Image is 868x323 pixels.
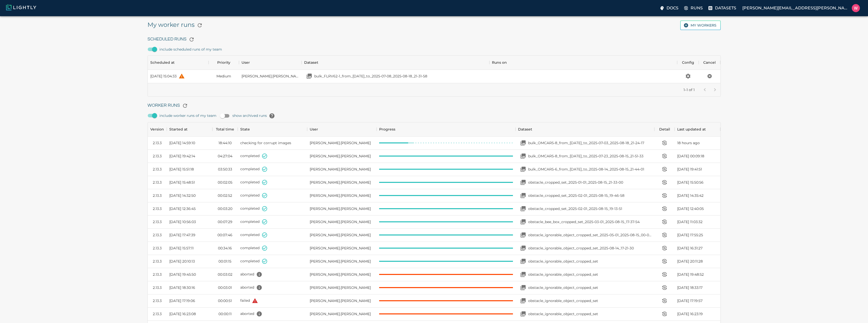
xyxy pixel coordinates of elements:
[159,47,222,52] span: include scheduled runs of my team
[528,193,624,198] p: obstacle_cropped_set_2025-02-01_2025-08-15_19-46-58
[740,3,862,14] a: [PERSON_NAME][EMAIL_ADDRESS][PERSON_NAME]William Maio
[153,285,162,290] div: 2.13.3
[310,311,371,316] span: William Maio (Bonsairobotics)
[518,190,624,201] a: Open your dataset obstacle_cropped_set_2025-02-01_2025-08-15_19-46-58obstacle_cropped_set_2025-02...
[518,283,598,293] a: Open your dataset obstacle_ignorable_object_cropped_setobstacle_ignorable_object_cropped_set
[677,298,703,303] span: [DATE] 17:19:57
[147,20,205,30] h5: My worker runs
[659,190,670,201] button: View worker run detail
[667,5,678,11] p: Docs
[304,55,318,70] div: Dataset
[169,154,195,159] span: [DATE] 19:42:14
[659,256,670,266] button: View worker run detail
[742,5,850,11] p: [PERSON_NAME][EMAIL_ADDRESS][PERSON_NAME]
[254,283,264,293] button: All 153 images have been flagged as corrupt. 153 images raised MaxRetryError. For example, the im...
[691,5,703,11] p: Runs
[377,122,515,136] div: Progress
[699,55,720,70] div: Cancel
[169,259,195,264] span: [DATE] 20:10:13
[239,55,302,70] div: User
[518,217,528,227] button: Open your dataset obstacle_bee_box_cropped_set_2025-03-01_2025-08-15_17-37-54
[852,4,860,12] img: William Maio
[518,151,643,161] a: Open your dataset bulk_OMCAR5-8_from_2025-07-22_to_2025-07-23_2025-08-15_21-51-33bulk_OMCAR5-8_fr...
[216,122,234,136] div: Total time
[707,4,738,13] label: Datasets
[310,232,371,238] span: William Maio (Bonsairobotics)
[518,177,623,187] a: Open your dataset obstacle_cropped_set_2025-01-01_2025-08-15_21-33-00obstacle_cropped_set_2025-01...
[147,101,721,111] h6: Worker Runs
[528,285,598,290] p: obstacle_ignorable_object_cropped_set
[677,246,703,251] span: [DATE] 16:31:27
[6,4,36,10] img: Lightly
[240,154,260,158] span: completed
[159,113,216,118] span: include worker runs of my team
[177,71,187,81] button: help
[307,122,377,136] div: User
[518,296,598,306] a: Open your dataset obstacle_ignorable_object_cropped_setobstacle_ignorable_object_cropped_set
[150,74,177,79] div: [DATE] 15:04:33
[217,55,230,70] div: Priority
[169,140,195,145] span: [DATE] 14:59:10
[659,122,670,136] div: Detail
[310,180,371,185] span: William Maio (Bonsairobotics)
[209,55,239,70] div: Priority
[153,140,162,145] div: 2.13.3
[677,55,699,70] div: Config
[518,122,532,136] div: Dataset
[659,230,670,240] button: View worker run detail
[153,259,162,264] div: 2.13.3
[148,122,167,136] div: Version
[518,230,528,240] button: Open your dataset obstacle_ignorable_object_cropped_set_2025-05-01_2025-08-15_00-03-13
[242,74,299,79] span: William Maio (Bonsairobotics)
[659,269,670,279] button: View worker run detail
[677,206,704,211] span: [DATE] 12:40:05
[528,272,598,277] p: obstacle_ignorable_object_cropped_set
[528,206,622,211] p: obstacle_cropped_set_2025-02-01_2025-08-15_19-13-51
[150,55,175,70] div: Scheduled at
[518,243,528,253] button: Open your dataset obstacle_ignorable_object_cropped_set_2025-08-14_17-21-30
[528,140,644,145] p: bulk_OMCAR5-8_from_[DATE]_to_2025-07-03_2025-08-18_21-24-17
[682,4,705,13] a: Runs
[518,230,652,240] a: Open your dataset obstacle_ignorable_object_cropped_set_2025-05-01_2025-08-15_00-03-13obstacle_ig...
[518,256,528,266] button: Open your dataset obstacle_ignorable_object_cropped_set
[492,55,507,70] div: Runs on
[218,154,232,159] time: 04:27:04
[310,246,371,251] span: William Maio (Bonsairobotics)
[677,167,702,172] span: [DATE] 19:41:51
[260,217,270,227] button: State set to COMPLETED
[302,55,489,70] div: Dataset
[705,72,714,81] button: Cancel the scheduled run
[153,180,162,185] div: 2.13.3
[169,206,196,211] span: [DATE] 12:36:45
[518,217,640,227] a: Open your dataset obstacle_bee_box_cropped_set_2025-03-01_2025-08-15_17-37-54obstacle_bee_box_cro...
[518,243,634,253] a: Open your dataset obstacle_ignorable_object_cropped_set_2025-08-14_17-21-30obstacle_ignorable_obj...
[218,298,232,303] time: 00:00:51
[267,111,277,121] button: help
[169,298,195,303] span: [DATE] 17:19:06
[677,285,703,290] span: [DATE] 18:33:17
[254,309,264,319] button: Found a metadata file but no schema. Please create a schema.json file in the .lightly/metadata di...
[242,55,250,70] div: User
[153,232,162,238] div: 2.13.3
[658,4,680,13] label: Docs
[169,285,195,290] span: [DATE] 18:30:16
[314,74,427,79] p: bulk_FLRV62-1_from_[DATE]_to_2025-07-08_2025-08-18_21-31-58
[518,296,528,306] button: Open your dataset obstacle_ignorable_object_cropped_set
[659,151,670,161] button: View worker run detail
[169,122,188,136] div: Started at
[169,311,196,316] span: [DATE] 16:23:08
[659,309,670,319] button: View worker run detail
[677,122,706,136] div: Last updated at
[218,193,232,198] time: 00:02:52
[250,296,260,306] button: Calling 'download_raw_samples' failed after 5 attempt(s). Args: (); kwargs: {'from_': 0, 'progres...
[659,283,670,293] button: View worker run detail
[518,190,528,201] button: Open your dataset obstacle_cropped_set_2025-02-01_2025-08-15_19-46-58
[310,154,371,159] span: William Maio (Bonsairobotics)
[153,311,162,316] div: 2.13.3
[518,309,598,319] a: Open your dataset obstacle_ignorable_object_cropped_setobstacle_ignorable_object_cropped_set
[310,167,371,172] span: William Maio (Bonsairobotics)
[240,180,260,184] span: completed
[684,87,695,92] p: 1–1 of 1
